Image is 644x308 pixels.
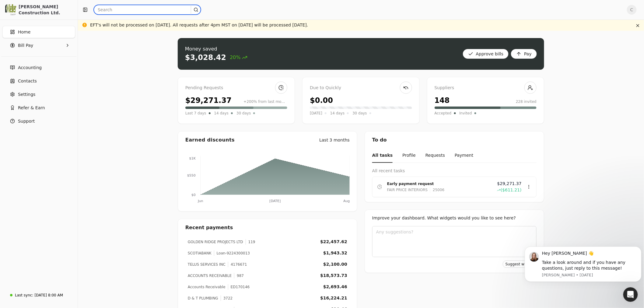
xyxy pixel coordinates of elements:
div: Recent payments [178,219,357,236]
div: ACCOUNTS RECEIVABLE [188,273,232,278]
span: 14 days [330,110,345,116]
button: Approve bills [463,49,509,59]
div: Due to Quickly [310,85,412,91]
div: $1,943.32 [323,250,347,256]
span: Bill Pay [18,42,33,49]
span: Accounting [18,65,42,71]
div: 4176671 [228,262,247,267]
tspan: $1K [189,156,196,160]
div: TELUS SERVICES INC [188,262,226,267]
div: FAIR PRICE INTERIORS [387,187,428,193]
div: $18,573.73 [320,272,347,279]
div: Last sync: [15,292,33,298]
div: Earned discounts [185,136,235,144]
div: Suppliers [435,85,537,91]
span: Accepted [435,110,452,116]
a: Contacts [2,75,75,87]
div: 119 [246,239,255,245]
button: C [627,5,637,15]
div: 3722 [221,296,233,301]
button: Support [2,115,75,127]
div: $2,100.00 [323,261,347,268]
tspan: $0 [191,193,196,197]
div: Pending Requests [185,85,287,91]
div: 25006 [430,187,444,193]
span: 30 days [236,110,251,116]
div: Last 3 months [319,137,350,143]
span: Home [18,29,30,35]
span: Support [18,118,35,124]
span: Refer & Earn [18,105,45,111]
button: Pay [511,49,537,59]
span: ($611.21) [501,187,522,193]
span: Contacts [18,78,37,84]
div: ED170146 [228,284,250,290]
span: Invited [460,110,472,116]
input: Search [94,5,201,15]
div: 148 [435,95,450,106]
button: Refer & Earn [2,102,75,114]
div: $22,457.62 [320,239,347,245]
div: To do [365,131,544,149]
button: Payment [455,149,473,163]
tspan: $550 [187,173,196,177]
div: Improve your dashboard. What widgets would you like to see here? [372,215,537,221]
div: Early payment request [387,181,492,187]
div: $29,271.37 [185,95,232,106]
button: All tasks [372,149,393,163]
div: Money saved [185,45,247,53]
div: 228 invited [516,99,537,104]
div: Loan-9224300013 [214,250,250,256]
span: $29,271.37 [497,180,522,187]
div: $16,224.21 [320,295,347,301]
div: [PERSON_NAME] Construction Ltd. [19,4,72,16]
div: $3,028.42 [185,53,226,62]
div: All recent tasks [372,168,537,174]
div: $0.00 [310,95,333,106]
div: EFT's will not be processed on [DATE]. All requests after 4pm MST on [DATE] will be processed [DA... [90,22,308,28]
span: Settings [18,91,35,98]
div: GOLDEN RIDGE PROJECTS LTD [188,239,243,245]
div: Accounts Receivable [188,284,226,290]
a: Accounting [2,61,75,74]
a: Home [2,26,75,38]
tspan: [DATE] [269,199,281,203]
div: $2,693.46 [323,284,347,290]
div: 987 [234,273,244,278]
button: Requests [425,149,445,163]
iframe: Intercom live chat [623,287,638,302]
span: Last 7 days [185,110,206,116]
div: [DATE] 8:00 AM [34,292,63,298]
div: +200% from last month [243,99,287,104]
a: Settings [2,88,75,100]
iframe: Intercom notifications message [522,237,644,292]
button: Bill Pay [2,39,75,51]
span: 14 days [214,110,229,116]
span: 30 days [352,110,367,116]
button: Suggest widget [503,261,537,268]
tspan: Aug [343,199,350,203]
a: Last sync:[DATE] 8:00 AM [2,290,75,301]
img: 0537828a-cf49-447f-a6d3-a322c667907b.png [5,4,16,15]
div: D & T PLUMBING [188,296,218,301]
tspan: Jun [198,199,203,203]
button: Profile [402,149,416,163]
span: 20% [230,54,247,61]
span: [DATE] [310,110,322,116]
div: SCOTIABANK [188,250,212,256]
